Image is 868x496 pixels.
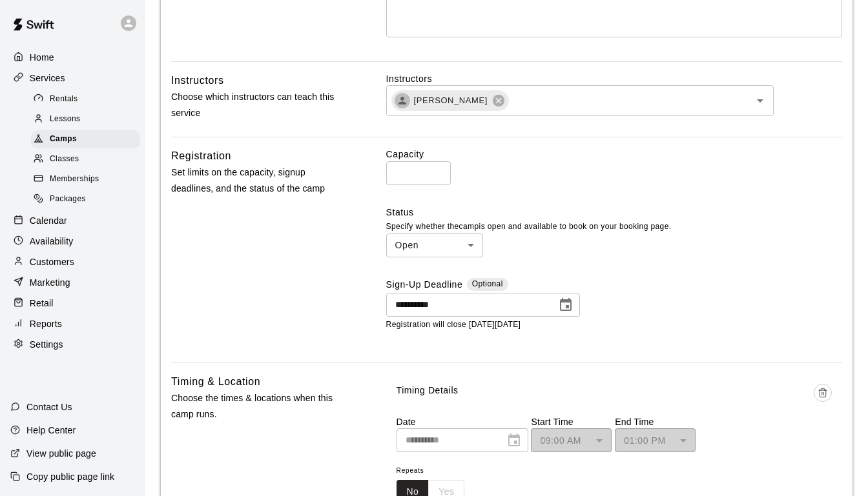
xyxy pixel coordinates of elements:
[386,278,463,293] label: Sign-Up Deadline
[406,94,495,107] span: [PERSON_NAME]
[615,415,696,428] p: End Time
[31,170,140,188] div: Memberships
[171,72,224,89] h6: Instructors
[30,214,67,227] p: Calendar
[31,150,140,168] div: Classes
[30,72,65,84] p: Services
[171,390,346,422] p: Choose the times & locations when this camp runs.
[397,384,459,397] p: Timing Details
[31,109,145,129] a: Lessons
[171,373,260,390] h6: Timing & Location
[531,415,612,428] p: Start Time
[10,252,135,272] a: Customers
[50,173,99,186] span: Memberships
[814,384,832,415] span: Delete time
[31,89,145,109] a: Rentals
[50,193,86,206] span: Packages
[395,93,410,108] div: Leo Seminati
[30,297,54,310] p: Retail
[397,415,528,428] p: Date
[31,110,140,128] div: Lessons
[171,89,346,121] p: Choose which instructors can teach this service
[10,293,135,313] a: Retail
[31,170,145,190] a: Memberships
[751,92,769,110] button: Open
[386,148,843,161] label: Capacity
[10,48,135,67] a: Home
[26,470,114,483] p: Copy public page link
[386,72,843,85] label: Instructors
[10,314,135,333] a: Reports
[50,113,81,126] span: Lessons
[30,317,62,330] p: Reports
[391,90,509,111] div: [PERSON_NAME]
[31,190,140,208] div: Packages
[30,51,54,64] p: Home
[50,93,78,106] span: Rentals
[31,130,140,148] div: Camps
[31,90,140,108] div: Rentals
[386,319,843,332] p: Registration will close [DATE][DATE]
[26,447,96,460] p: View public page
[10,68,135,88] a: Services
[31,130,145,150] a: Camps
[10,335,135,354] a: Settings
[30,255,74,268] p: Customers
[26,424,76,437] p: Help Center
[10,211,135,230] a: Calendar
[386,206,843,219] label: Status
[26,401,72,413] p: Contact Us
[10,273,135,292] a: Marketing
[31,150,145,170] a: Classes
[30,235,74,248] p: Availability
[386,233,483,257] div: Open
[50,133,77,146] span: Camps
[10,232,135,251] a: Availability
[30,338,63,351] p: Settings
[386,221,843,233] p: Specify whether the camp is open and available to book on your booking page.
[31,190,145,210] a: Packages
[50,153,79,166] span: Classes
[472,279,503,288] span: Optional
[553,292,579,318] button: Choose date, selected date is Nov 2, 2025
[397,462,475,480] span: Repeats
[30,276,70,289] p: Marketing
[171,148,231,164] h6: Registration
[171,164,346,197] p: Set limits on the capacity, signup deadlines, and the status of the camp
